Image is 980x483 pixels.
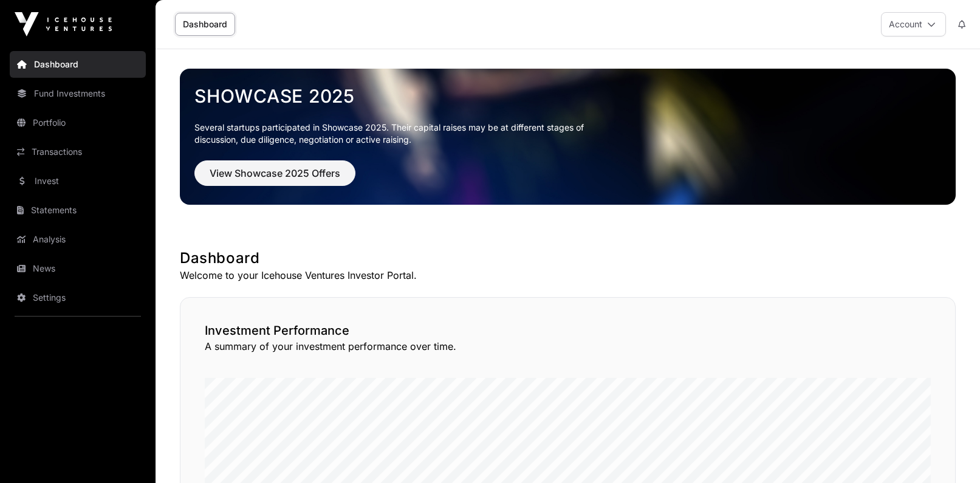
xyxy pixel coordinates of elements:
[10,109,146,136] a: Portfolio
[194,173,355,185] a: View Showcase 2025 Offers
[919,425,980,483] iframe: Chat Widget
[205,339,931,354] p: A summary of your investment performance over time.
[180,248,956,268] h1: Dashboard
[180,268,956,283] p: Welcome to your Icehouse Ventures Investor Portal.
[10,255,146,282] a: News
[10,80,146,107] a: Fund Investments
[210,166,340,180] span: View Showcase 2025 Offers
[10,168,146,194] a: Invest
[10,226,146,253] a: Analysis
[194,160,355,186] button: View Showcase 2025 Offers
[175,13,235,36] a: Dashboard
[10,139,146,165] a: Transactions
[180,69,956,205] img: Showcase 2025
[10,51,146,78] a: Dashboard
[10,284,146,311] a: Settings
[194,122,603,146] p: Several startups participated in Showcase 2025. Their capital raises may be at different stages o...
[881,12,946,36] button: Account
[10,197,146,224] a: Statements
[15,12,112,36] img: Icehouse Ventures Logo
[194,85,941,107] a: Showcase 2025
[205,322,931,339] h2: Investment Performance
